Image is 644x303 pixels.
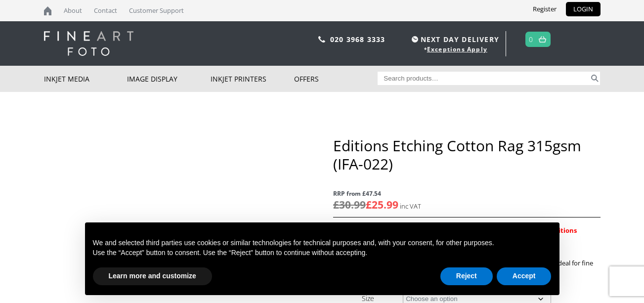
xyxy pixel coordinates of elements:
a: LOGIN [566,2,601,16]
a: 020 3968 3333 [330,35,386,44]
img: logo-white.svg [44,31,133,56]
bdi: 25.99 [366,198,398,212]
p: We and selected third parties use cookies or similar technologies for technical purposes and, wit... [93,238,552,248]
span: NEXT DAY DELIVERY [409,34,499,45]
button: Reject [440,267,493,285]
span: £ [366,198,372,212]
input: Search products… [378,72,589,85]
p: Use the “Accept” button to consent. Use the “Reject” button to continue without accepting. [93,248,552,258]
a: Inkjet Media [44,66,128,92]
span: £ [333,198,339,212]
img: time.svg [412,36,418,43]
button: Accept [497,267,552,285]
a: Inkjet Printers [211,66,294,92]
a: Image Display [127,66,211,92]
a: Exceptions Apply [427,45,487,53]
div: Notice [77,215,567,303]
button: Search [589,72,601,85]
img: phone.svg [318,36,325,43]
button: Learn more and customize [93,267,212,285]
a: 0 [529,32,533,46]
a: Register [525,2,564,16]
bdi: 30.99 [333,198,366,212]
h1: Editions Etching Cotton Rag 315gsm (IFA-022) [333,136,600,173]
a: Offers [294,66,378,92]
img: basket.svg [539,36,546,43]
span: RRP from £47.54 [333,188,600,199]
